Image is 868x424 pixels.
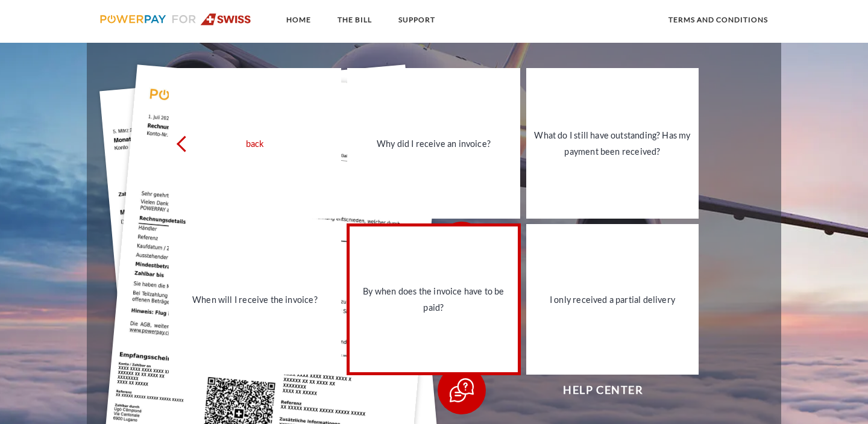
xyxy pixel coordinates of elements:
a: THE BILL [327,9,382,31]
img: qb_help.svg [447,375,477,405]
a: Home [276,9,321,31]
font: THE BILL [338,15,372,24]
font: terms and conditions [668,15,768,24]
font: What do I still have outstanding? Has my payment been received? [534,130,690,157]
font: SUPPORT [398,15,435,24]
button: Help Center [438,366,751,414]
a: terms and conditions [658,9,778,31]
img: logo-swiss.svg [100,13,251,25]
font: I only received a partial delivery [550,294,675,304]
a: What do I still have outstanding? Has my payment been received? [526,68,699,219]
font: back [246,138,265,148]
a: SUPPORT [388,9,445,31]
font: Why did I receive an invoice? [377,138,491,148]
font: By when does the invoice have to be paid? [363,286,504,313]
font: Help Center [563,383,644,396]
font: Home [286,15,311,24]
font: When will I receive the invoice? [192,294,318,304]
